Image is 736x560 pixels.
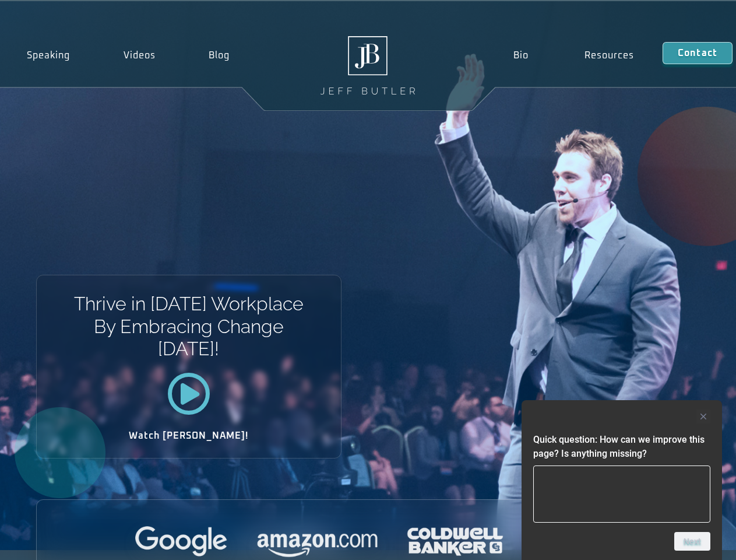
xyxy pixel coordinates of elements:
[485,42,557,69] a: Bio
[182,42,256,69] a: Blog
[696,409,710,423] button: Hide survey
[678,48,717,58] span: Contact
[73,293,304,360] h1: Thrive in [DATE] Workplace By Embracing Change [DATE]!
[533,466,710,523] textarea: Quick question: How can we improve this page? Is anything missing?
[533,409,710,551] div: Quick question: How can we improve this page? Is anything missing?
[97,42,182,69] a: Videos
[663,42,733,64] a: Contact
[485,42,662,69] nav: Menu
[78,431,300,440] h2: Watch [PERSON_NAME]!
[557,42,663,69] a: Resources
[533,433,710,461] h2: Quick question: How can we improve this page? Is anything missing?
[674,532,710,551] button: Next question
